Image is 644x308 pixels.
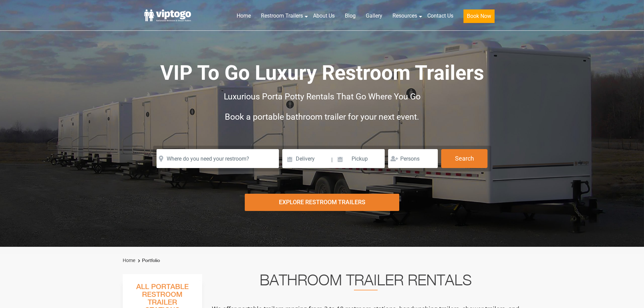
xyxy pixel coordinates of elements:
input: Pickup [334,149,385,168]
li: Portfolio [136,257,160,265]
input: Where do you need your restroom? [157,149,279,168]
a: About Us [308,8,340,23]
button: Search [441,149,487,168]
span: | [331,149,333,171]
input: Persons [388,149,438,168]
a: Contact Us [422,8,458,23]
span: Book a portable bathroom trailer for your next event. [225,112,419,122]
input: Delivery [282,149,331,168]
a: Book Now [458,8,500,27]
h2: Bathroom Trailer Rentals [211,274,520,290]
div: Explore Restroom Trailers [245,194,399,211]
a: Resources [387,8,422,23]
span: Luxurious Porta Potty Rentals That Go Where You Go [224,92,421,101]
a: Home [232,8,256,23]
span: VIP To Go Luxury Restroom Trailers [160,61,484,85]
a: Home [123,258,135,263]
a: Restroom Trailers [256,8,308,23]
button: Book Now [463,9,495,23]
a: Gallery [361,8,387,23]
a: Blog [340,8,361,23]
